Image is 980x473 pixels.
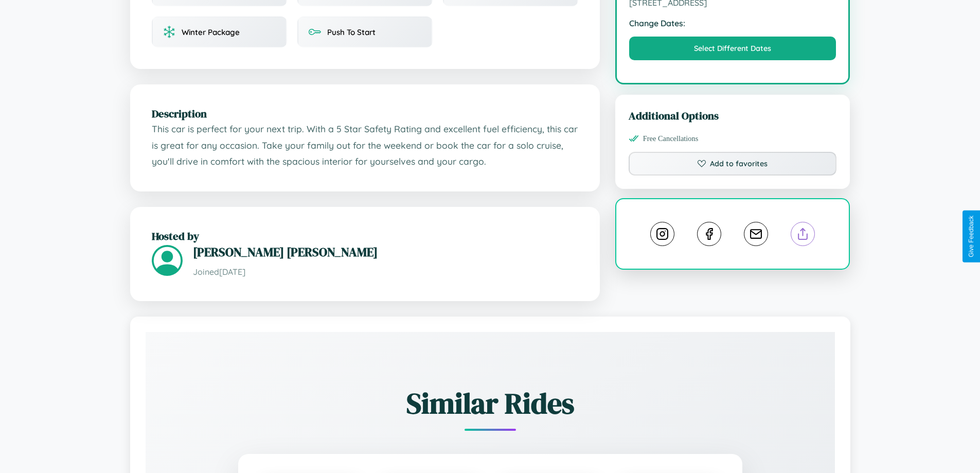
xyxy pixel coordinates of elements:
h2: Description [152,106,578,121]
p: This car is perfect for your next trip. With a 5 Star Safety Rating and excellent fuel efficiency... [152,121,578,170]
p: Joined [DATE] [193,265,578,279]
button: Add to favorites [629,152,837,176]
strong: Change Dates: [629,18,836,28]
span: Winter Package [182,27,240,37]
span: Free Cancellations [643,134,699,143]
h2: Similar Rides [182,383,799,423]
button: Select Different Dates [629,37,836,60]
h3: [PERSON_NAME] [PERSON_NAME] [193,243,578,260]
h2: Hosted by [152,229,578,243]
h3: Additional Options [629,108,837,123]
div: Give Feedback [968,216,975,257]
span: Push To Start [327,27,376,37]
